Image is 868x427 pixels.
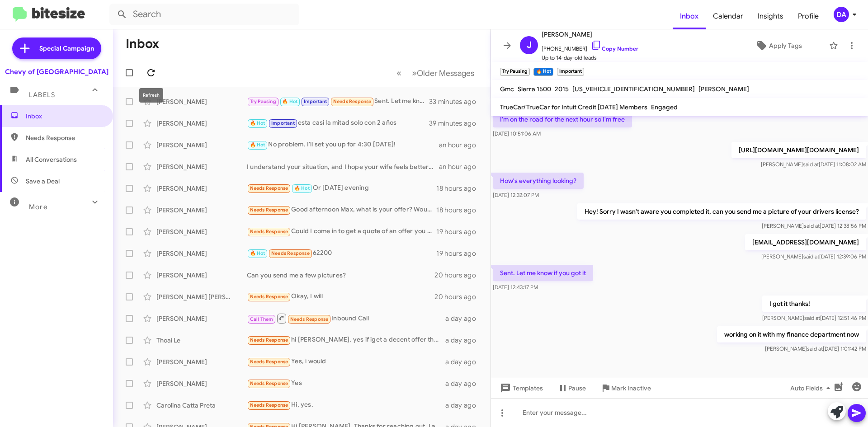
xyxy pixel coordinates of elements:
div: [PERSON_NAME] [156,184,247,193]
span: Needs Response [250,402,288,408]
p: I'm on the road for the next hour so I'm free [493,111,632,127]
span: More [29,203,47,211]
small: Try Pausing [500,68,530,76]
span: [DATE] 12:32:07 PM [493,192,539,198]
div: a day ago [445,314,483,323]
span: Needs Response [250,207,288,213]
span: Special Campaign [39,44,94,53]
div: Can you send me a few pictures? [247,271,434,280]
button: Mark Inactive [593,380,658,396]
span: Needs Response [333,99,372,104]
span: Needs Response [26,133,103,142]
p: working on it with my finance department now [717,326,866,343]
div: I understand your situation, and I hope your wife feels better soon. Unfortunately, I can't provi... [247,162,439,171]
div: 19 hours ago [436,227,483,236]
span: [DATE] 12:43:17 PM [493,284,538,291]
div: [PERSON_NAME] [156,249,247,258]
h1: Inbox [126,37,159,51]
span: Save a Deal [26,177,60,186]
span: Important [304,99,327,104]
div: Yes [247,378,445,389]
div: Or [DATE] evening [247,183,436,193]
span: 🔥 Hot [250,142,265,148]
button: Next [406,64,480,82]
span: [PHONE_NUMBER] [542,40,638,53]
span: Sierra 1500 [518,85,551,93]
p: Sent. Let me know if you got it [493,265,593,281]
div: 18 hours ago [436,184,483,193]
button: Templates [491,380,550,396]
span: [PERSON_NAME] [DATE] 12:39:06 PM [761,253,866,260]
span: [DATE] 10:51:06 AM [493,130,541,137]
div: Carolina Catta Preta [156,401,247,410]
a: Calendar [706,3,750,29]
span: Older Messages [417,68,474,78]
div: [PERSON_NAME] [156,379,247,388]
div: esta casi la mitad solo con 2 años [247,118,429,128]
span: Needs Response [250,229,288,235]
span: said at [803,161,819,168]
button: Pause [550,380,593,396]
span: said at [804,222,820,229]
span: 🔥 Hot [282,99,297,104]
div: 33 minutes ago [429,97,483,106]
span: Up to 14-day-old leads [542,53,638,62]
span: [PERSON_NAME] [542,29,638,40]
div: an hour ago [439,141,483,150]
span: All Conversations [26,155,77,164]
p: [URL][DOMAIN_NAME][DOMAIN_NAME] [731,142,866,158]
span: 🔥 Hot [294,185,310,191]
small: Important [557,68,584,76]
div: a day ago [445,401,483,410]
span: Needs Response [290,316,329,322]
div: No problem, I'll set you up for 4:30 [DATE]! [247,140,439,150]
span: Gmc [500,85,514,93]
p: I got it thanks! [762,296,866,312]
span: Needs Response [250,359,288,365]
div: Could I come in to get a quote of an offer you all are wiling to do [247,226,436,237]
div: a day ago [445,379,483,388]
button: Apply Tags [732,38,825,54]
div: Good afternoon Max, what is your offer? Would you also help me with finding a used truck as a rep... [247,205,436,215]
div: [PERSON_NAME] [156,227,247,236]
div: 18 hours ago [436,206,483,215]
div: Okay, I will [247,291,434,302]
span: [PERSON_NAME] [DATE] 12:38:56 PM [762,222,866,229]
div: [PERSON_NAME] [156,97,247,106]
div: [PERSON_NAME] [156,314,247,323]
div: [PERSON_NAME] [156,162,247,171]
div: 20 hours ago [434,292,483,301]
div: hi [PERSON_NAME], yes if iget a decent offer then you can have my x7 [247,335,445,345]
span: [PERSON_NAME] [DATE] 1:01:42 PM [765,345,866,352]
span: [PERSON_NAME] [DATE] 11:08:02 AM [761,161,866,168]
div: DA [834,7,849,22]
span: 🔥 Hot [250,120,265,126]
span: Inbox [673,3,706,29]
div: [PERSON_NAME] [156,119,247,128]
div: 39 minutes ago [429,119,483,128]
div: 19 hours ago [436,249,483,258]
span: Auto Fields [790,380,834,396]
span: [PERSON_NAME] [DATE] 12:51:46 PM [762,314,866,321]
span: said at [803,253,819,260]
span: 🔥 Hot [250,250,265,256]
span: Labels [29,91,55,99]
span: Insights [750,3,791,29]
p: Hey! Sorry I wasn't aware you completed it, can you send me a picture of your drivers license? [577,203,866,220]
span: Pause [568,380,586,396]
span: [US_VEHICLE_IDENTIFICATION_NUMBER] [572,85,695,93]
span: » [412,67,417,79]
span: Call Them [250,316,274,322]
span: Try Pausing [250,99,276,104]
a: Profile [791,3,826,29]
div: a day ago [445,336,483,345]
span: Needs Response [271,250,310,256]
span: Needs Response [250,294,288,300]
span: Mark Inactive [611,380,651,396]
span: Templates [498,380,543,396]
p: [EMAIL_ADDRESS][DOMAIN_NAME] [745,234,866,250]
span: Needs Response [250,380,288,386]
span: said at [807,345,823,352]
